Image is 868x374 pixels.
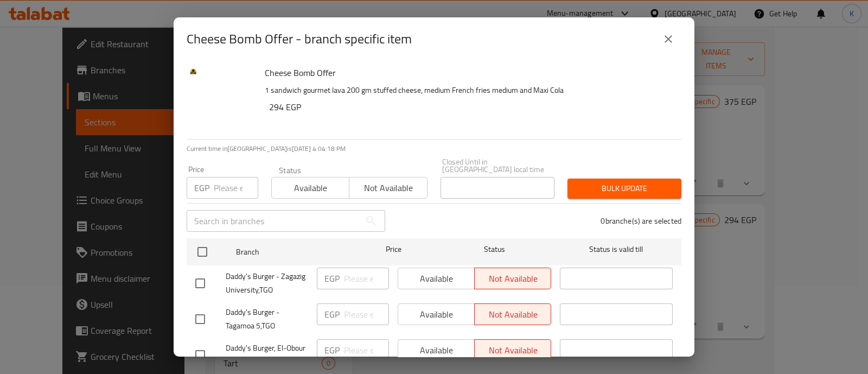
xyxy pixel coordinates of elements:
p: EGP [194,181,209,194]
img: Cheese Bomb Offer [187,65,256,135]
button: Not available [349,177,427,199]
input: Please enter price [344,339,389,361]
span: Daddy's Burger, El-Obour City.TMP [226,341,308,369]
span: Status is valid till [560,243,673,256]
p: 1 sandwich gourmet lava 200 gm stuffed cheese, medium French fries medium and Maxi Cola [265,84,673,97]
p: Current time in [GEOGRAPHIC_DATA] is [DATE] 4:04:18 PM [187,144,681,154]
button: close [655,26,681,52]
h2: Cheese Bomb Offer - branch specific item [187,30,412,48]
span: Branch [236,245,349,259]
p: EGP [324,272,340,285]
span: Not available [354,180,423,196]
span: Daddy's Burger - Tagamoa 5,TGO [226,306,308,333]
p: 0 branche(s) are selected [601,215,681,226]
span: Daddy's Burger - Zagazig University,TGO [226,270,308,297]
button: Bulk update [567,179,681,199]
input: Please enter price [344,303,389,325]
p: EGP [324,344,340,357]
span: Available [276,180,345,196]
input: Please enter price [214,177,258,199]
h6: 294 EGP [269,99,673,115]
span: Price [358,243,430,256]
button: Available [271,177,349,199]
input: Please enter price [344,268,389,289]
input: Search in branches [187,210,360,232]
span: Bulk update [576,182,673,195]
span: Status [438,243,551,256]
h6: Cheese Bomb Offer [265,65,673,80]
p: EGP [324,308,340,321]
